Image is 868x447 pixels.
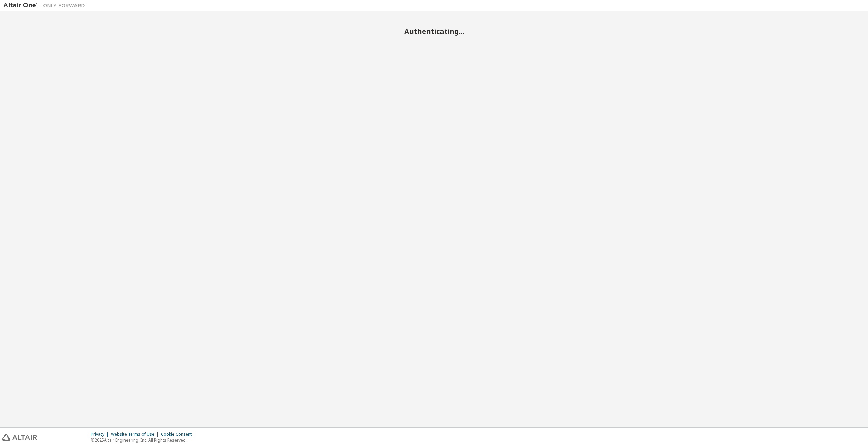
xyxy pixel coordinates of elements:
div: Website Terms of Use [111,432,161,437]
div: Privacy [91,432,111,437]
div: Cookie Consent [161,432,196,437]
img: Altair One [3,2,88,9]
img: altair_logo.svg [2,434,37,441]
p: © 2025 Altair Engineering, Inc. All Rights Reserved. [91,437,196,443]
h2: Authenticating... [3,27,865,36]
